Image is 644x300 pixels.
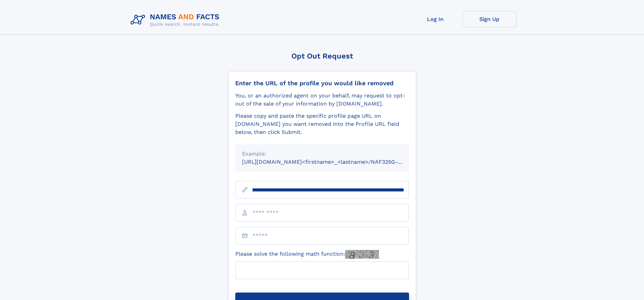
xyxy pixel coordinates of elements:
[408,11,462,27] a: Log In
[242,159,422,165] small: [URL][DOMAIN_NAME]<firstname>_<lastname>/NAF325G-xxxxxxxx
[462,11,517,27] a: Sign Up
[235,112,409,136] div: Please copy and paste the specific profile page URL on [DOMAIN_NAME] you want removed into the Pr...
[128,11,225,29] img: Logo Names and Facts
[235,92,409,108] div: You, or an authorized agent on your behalf, may request to opt-out of the sale of your informatio...
[242,150,402,158] div: Example:
[235,79,409,87] div: Enter the URL of the profile you would like removed
[228,52,416,60] div: Opt Out Request
[235,250,379,259] label: Please solve the following math function:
